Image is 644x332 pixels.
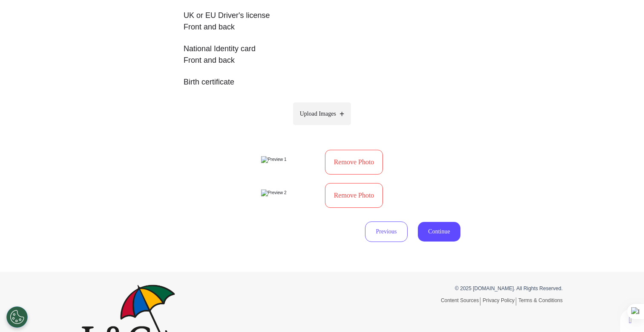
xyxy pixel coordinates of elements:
[518,297,563,303] a: Terms & Conditions
[261,189,320,196] img: Preview 2
[441,297,480,306] a: Content Sources
[328,285,563,292] p: © 2025 [DOMAIN_NAME]. All Rights Reserved.
[6,306,28,328] button: Open Preferences
[325,183,383,208] button: Remove Photo
[325,150,383,175] button: Remove Photo
[418,222,460,242] button: Continue
[261,156,320,163] img: Preview 1
[365,221,408,242] button: Previous
[184,10,460,33] p: UK or EU Driver's license Front and back
[483,297,516,306] a: Privacy Policy
[184,76,460,88] p: Birth certificate
[300,109,336,118] span: Upload Images
[184,43,460,66] p: National Identity card Front and back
